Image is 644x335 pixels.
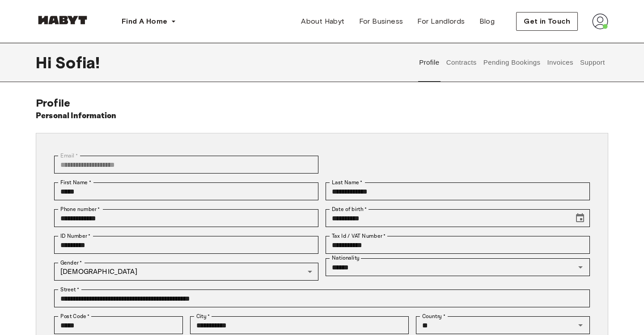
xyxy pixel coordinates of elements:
h6: Personal Information [36,110,117,122]
label: Tax Id / VAT Number [332,232,386,240]
button: Support [579,43,606,82]
button: Get in Touch [516,12,578,31]
label: City [196,312,210,320]
div: user profile tabs [416,43,608,82]
button: Invoices [546,43,574,82]
label: Date of birth [332,205,367,213]
span: Blog [479,16,495,27]
span: For Landlords [417,16,465,27]
label: Street [60,285,79,294]
img: avatar [592,13,608,29]
label: Post Code [60,312,90,320]
span: About Habyt [301,16,344,27]
button: Open [574,261,587,273]
label: Last Name [332,178,363,186]
a: For Landlords [410,12,472,30]
div: You can't change your email address at the moment. Please reach out to customer support in case y... [54,156,318,174]
button: Choose date, selected date is Dec 15, 2000 [571,209,589,227]
label: ID Number [60,232,90,240]
span: For Business [359,16,403,27]
label: Nationality [332,254,360,262]
label: Country [422,312,445,320]
span: Sofia ! [55,53,100,72]
a: For Business [352,12,411,30]
button: Contracts [445,43,478,82]
span: Get in Touch [524,16,570,27]
div: [DEMOGRAPHIC_DATA] [54,263,318,281]
button: Find A Home [114,12,183,30]
button: Open [574,319,587,331]
span: Hi [36,53,55,72]
a: Blog [472,12,502,30]
label: Gender [60,259,82,267]
a: About Habyt [294,12,352,30]
label: Phone number [60,205,100,213]
span: Profile [36,96,70,109]
label: Email [60,152,78,160]
span: Find A Home [122,16,167,27]
img: Habyt [36,16,89,25]
button: Profile [418,43,441,82]
button: Pending Bookings [482,43,542,82]
label: First Name [60,178,91,186]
